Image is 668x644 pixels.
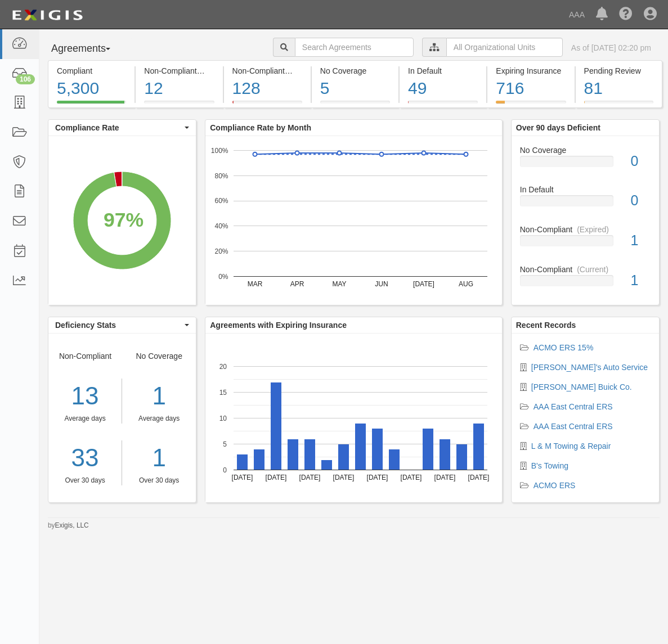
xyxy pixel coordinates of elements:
a: Non-Compliant(Expired)1 [520,224,651,264]
button: Compliance Rate [48,120,196,136]
div: 12 [144,76,214,101]
text: [DATE] [266,474,287,481]
a: ACMO ERS 15% [533,343,594,352]
text: [DATE] [333,474,355,481]
div: Compliant [57,65,126,76]
div: 81 [584,76,653,101]
text: [DATE] [401,474,422,481]
text: 20% [215,247,228,255]
div: 1 [622,231,659,251]
a: Non-Compliant(Current)1 [520,264,651,295]
div: Over 30 days [48,476,122,485]
img: logo-5460c22ac91f19d4615b14bd174203de0afe785f0fc80cf4dbbc73dc1793850b.png [8,5,86,25]
div: 0 [622,151,659,172]
a: Non-Compliant(Current)12 [136,101,222,110]
a: [PERSON_NAME] Buick Co. [531,382,632,391]
div: 128 [232,76,302,101]
a: 1 [131,440,187,476]
a: AAA East Central ERS [533,422,613,431]
text: MAY [333,280,347,288]
span: Compliance Rate [55,122,182,133]
text: 20 [219,362,227,370]
b: Compliance Rate by Month [210,123,311,132]
div: 1 [622,271,659,291]
div: 5,300 [57,76,126,101]
i: Help Center - Complianz [619,8,633,21]
b: Recent Records [516,321,576,330]
div: 1 [131,379,187,414]
a: Exigis, LLC [55,521,89,529]
a: ACMO ERS [533,481,576,490]
text: 5 [223,440,227,448]
div: No Coverage [320,65,390,76]
svg: A chart. [205,136,501,305]
div: 0 [622,191,659,211]
svg: A chart. [48,136,196,305]
span: Deficiency Stats [55,319,182,331]
text: AUG [459,280,473,288]
a: Expiring Insurance716 [487,101,574,110]
div: (Expired) [577,224,609,235]
div: No Coverage [512,145,659,156]
text: 60% [215,197,228,205]
a: No Coverage5 [312,101,398,110]
div: Pending Review [584,65,653,76]
div: 106 [16,74,35,84]
text: [DATE] [413,280,434,288]
text: 100% [211,146,228,154]
a: In Default49 [400,101,486,110]
a: B's Towing [531,461,568,470]
text: [DATE] [299,474,321,481]
div: 49 [408,76,478,101]
div: As of [DATE] 02:20 pm [571,42,651,53]
b: Agreements with Expiring Insurance [210,321,347,330]
div: Non-Compliant [512,224,659,235]
input: All Organizational Units [446,38,563,57]
a: No Coverage0 [520,145,651,184]
a: [PERSON_NAME]'s Auto Service [531,363,648,372]
div: In Default [408,65,478,76]
div: Over 30 days [131,476,187,485]
text: MAR [248,280,263,288]
text: 15 [219,388,227,396]
button: Agreements [48,38,132,60]
a: AAA [563,3,590,26]
text: [DATE] [434,474,456,481]
div: No Coverage [122,350,196,485]
a: L & M Towing & Repair [531,442,611,451]
div: Average days [131,414,187,424]
div: Non-Compliant (Expired) [232,65,302,76]
text: 80% [215,172,228,179]
svg: A chart. [205,334,501,502]
a: AAA East Central ERS [533,402,613,411]
div: Non-Compliant [48,350,122,485]
input: Search Agreements [295,38,414,57]
button: Deficiency Stats [48,317,196,333]
div: 716 [496,76,566,101]
div: 97% [104,205,144,234]
div: Non-Compliant [512,264,659,275]
text: [DATE] [367,474,388,481]
div: Average days [48,414,122,424]
text: 10 [219,414,227,422]
div: In Default [512,184,659,195]
div: (Current) [577,264,608,275]
a: Compliant5,300 [48,101,135,110]
div: 13 [48,379,122,414]
a: Pending Review81 [576,101,662,110]
div: 5 [320,76,390,101]
div: Expiring Insurance [496,65,566,76]
a: 33 [48,440,122,476]
div: Non-Compliant (Current) [144,65,214,76]
text: 0% [218,272,228,280]
text: [DATE] [468,474,490,481]
a: In Default0 [520,184,651,224]
a: Non-Compliant(Expired)128 [224,101,311,110]
text: 40% [215,222,228,230]
text: [DATE] [232,474,253,481]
